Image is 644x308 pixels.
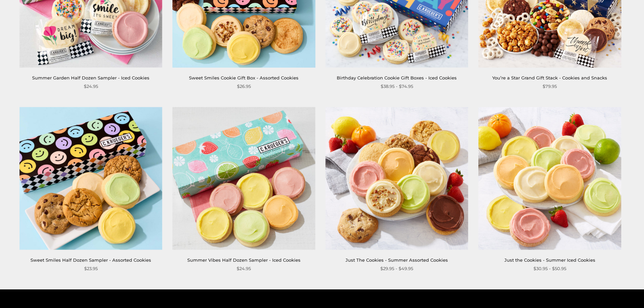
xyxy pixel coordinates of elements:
[84,265,98,272] span: $23.95
[381,83,413,90] span: $38.95 - $74.95
[189,75,299,80] a: Sweet Smiles Cookie Gift Box - Assorted Cookies
[345,257,448,263] a: Just The Cookies - Summer Assorted Cookies
[237,265,251,272] span: $24.95
[337,75,457,80] a: Birthday Celebration Cookie Gift Boxes - Iced Cookies
[380,265,413,272] span: $29.95 - $49.95
[187,257,301,263] a: Summer Vibes Half Dozen Sampler - Iced Cookies
[32,75,149,80] a: Summer Garden Half Dozen Sampler - Iced Cookies
[504,257,595,263] a: Just the Cookies - Summer Iced Cookies
[172,107,315,250] img: Summer Vibes Half Dozen Sampler - Iced Cookies
[543,83,557,90] span: $79.95
[478,107,621,250] img: Just the Cookies - Summer Iced Cookies
[30,257,151,263] a: Sweet Smiles Half Dozen Sampler - Assorted Cookies
[20,107,162,250] img: Sweet Smiles Half Dozen Sampler - Assorted Cookies
[237,83,251,90] span: $26.95
[84,83,98,90] span: $24.95
[533,265,566,272] span: $30.95 - $50.95
[326,107,468,250] img: Just The Cookies - Summer Assorted Cookies
[492,75,607,80] a: You’re a Star Grand Gift Stack - Cookies and Snacks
